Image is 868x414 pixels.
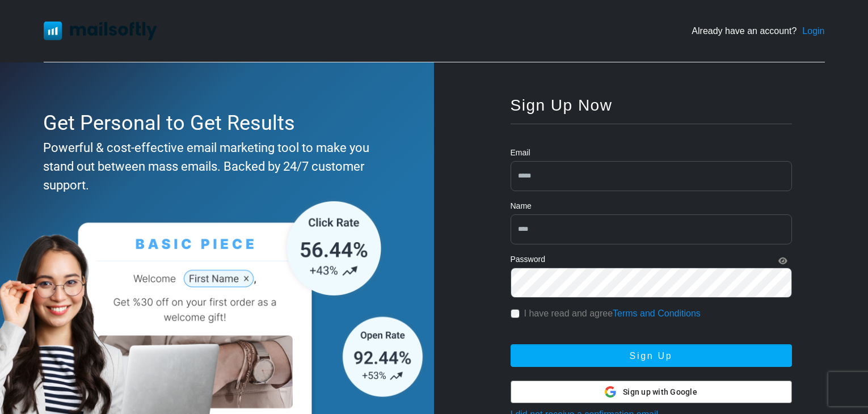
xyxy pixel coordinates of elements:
[511,344,792,367] button: Sign Up
[511,96,613,114] span: Sign Up Now
[623,386,697,398] span: Sign up with Google
[511,381,792,403] button: Sign up with Google
[511,254,545,265] label: Password
[511,147,530,159] label: Email
[44,22,157,40] img: Mailsoftly
[692,24,824,38] div: Already have an account?
[43,108,386,138] div: Get Personal to Get Results
[43,138,386,195] div: Powerful & cost-effective email marketing tool to make you stand out between mass emails. Backed ...
[511,200,532,212] label: Name
[524,307,701,320] label: I have read and agree
[802,24,824,38] a: Login
[613,309,701,318] a: Terms and Conditions
[778,257,787,265] i: Show Password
